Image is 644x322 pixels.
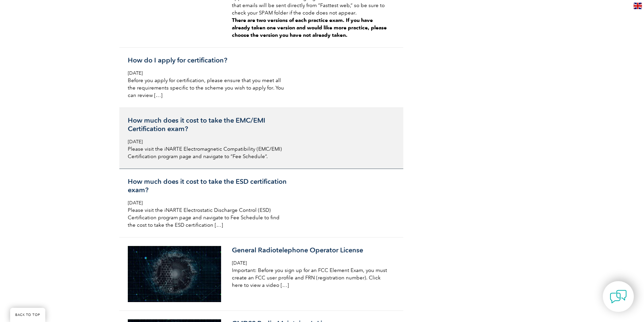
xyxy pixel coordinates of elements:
img: network-gad8374905_1920-1-300x180.jpg [128,246,221,302]
p: Before you apply for certification, please ensure that you meet all the requirements specific to ... [128,77,288,99]
a: How do I apply for certification? [DATE] Before you apply for certification, please ensure that y... [119,48,403,108]
h3: How do I apply for certification? [128,56,288,65]
a: BACK TO TOP [10,308,45,322]
img: contact-chat.png [610,288,627,305]
h3: How much does it cost to take the ESD certification exam? [128,177,288,194]
p: Please visit the iNARTE Electromagnetic Compatibility (EMC/EMI) Certification program page and na... [128,145,288,160]
h3: General Radiotelephone Operator License [232,246,392,254]
a: General Radiotelephone Operator License [DATE] Important: Before you sign up for an FCC Element E... [119,238,403,311]
a: How much does it cost to take the ESD certification exam? [DATE] Please visit the iNARTE Electros... [119,169,403,238]
a: How much does it cost to take the EMC/EMI Certification exam? [DATE] Please visit the iNARTE Elec... [119,108,403,169]
p: Important: Before you sign up for an FCC Element Exam, you must create an FCC user profile and FR... [232,267,392,289]
img: en [634,3,642,9]
p: Please visit the iNARTE Electrostatic Discharge Control (ESD) Certification program page and navi... [128,206,288,229]
h3: How much does it cost to take the EMC/EMI Certification exam? [128,116,288,133]
strong: There are two versions of each practice exam. If you have already taken one version and would lik... [232,17,387,38]
span: [DATE] [128,200,143,206]
span: [DATE] [128,70,143,76]
span: [DATE] [232,260,247,266]
span: [DATE] [128,139,143,145]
